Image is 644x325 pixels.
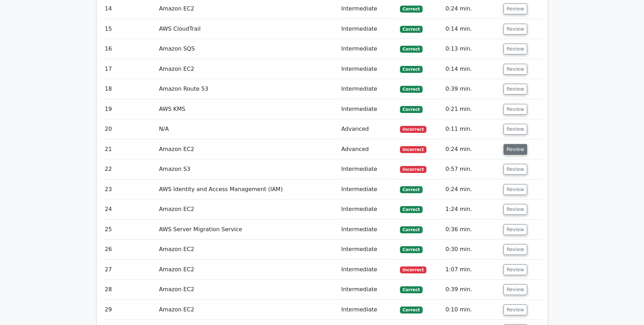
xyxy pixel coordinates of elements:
[442,139,501,159] td: 0:24 min.
[442,39,501,59] td: 0:13 min.
[400,186,423,193] span: Correct
[156,99,339,119] td: AWS KMS
[503,264,527,275] button: Review
[400,307,423,313] span: Correct
[102,280,156,300] td: 28
[503,104,527,115] button: Review
[102,159,156,179] td: 22
[156,180,339,199] td: AWS Identity and Access Management (IAM)
[442,59,501,79] td: 0:14 min.
[102,180,156,199] td: 23
[503,3,527,14] button: Review
[156,300,339,320] td: Amazon EC2
[503,204,527,215] button: Review
[442,280,501,300] td: 0:39 min.
[339,99,397,119] td: Intermediate
[339,139,397,159] td: Advanced
[503,244,527,255] button: Review
[156,260,339,280] td: Amazon EC2
[102,119,156,139] td: 20
[339,79,397,99] td: Intermediate
[102,19,156,39] td: 15
[400,106,423,113] span: Correct
[400,206,423,213] span: Correct
[339,119,397,139] td: Advanced
[156,199,339,219] td: Amazon EC2
[102,99,156,119] td: 19
[156,159,339,179] td: Amazon S3
[400,46,423,53] span: Correct
[156,39,339,59] td: Amazon SQS
[156,220,339,240] td: AWS Server Migration Service
[339,180,397,199] td: Intermediate
[442,240,501,259] td: 0:30 min.
[400,86,423,93] span: Correct
[102,139,156,159] td: 21
[503,284,527,295] button: Review
[339,39,397,59] td: Intermediate
[503,64,527,75] button: Review
[503,44,527,54] button: Review
[102,199,156,219] td: 24
[400,246,423,253] span: Correct
[503,84,527,95] button: Review
[102,300,156,320] td: 29
[400,286,423,293] span: Correct
[156,240,339,259] td: Amazon EC2
[400,66,423,73] span: Correct
[339,240,397,259] td: Intermediate
[400,266,427,273] span: Incorrect
[503,304,527,315] button: Review
[339,260,397,280] td: Intermediate
[400,126,427,133] span: Incorrect
[339,220,397,240] td: Intermediate
[442,99,501,119] td: 0:21 min.
[339,19,397,39] td: Intermediate
[400,26,423,33] span: Correct
[442,19,501,39] td: 0:14 min.
[503,144,527,155] button: Review
[503,184,527,195] button: Review
[400,6,423,13] span: Correct
[102,260,156,280] td: 27
[400,146,427,153] span: Incorrect
[442,199,501,219] td: 1:24 min.
[442,159,501,179] td: 0:57 min.
[503,24,527,35] button: Review
[156,19,339,39] td: AWS CloudTrail
[442,79,501,99] td: 0:39 min.
[339,159,397,179] td: Intermediate
[442,260,501,280] td: 1:07 min.
[442,119,501,139] td: 0:11 min.
[503,164,527,175] button: Review
[339,300,397,320] td: Intermediate
[102,79,156,99] td: 18
[442,300,501,320] td: 0:10 min.
[102,39,156,59] td: 16
[339,280,397,300] td: Intermediate
[400,226,423,233] span: Correct
[156,59,339,79] td: Amazon EC2
[442,180,501,199] td: 0:24 min.
[400,166,427,173] span: Incorrect
[102,59,156,79] td: 17
[442,220,501,240] td: 0:36 min.
[156,119,339,139] td: N/A
[102,240,156,259] td: 26
[156,139,339,159] td: Amazon EC2
[339,59,397,79] td: Intermediate
[503,124,527,135] button: Review
[156,79,339,99] td: Amazon Route 53
[156,280,339,300] td: Amazon EC2
[339,199,397,219] td: Intermediate
[503,224,527,235] button: Review
[102,220,156,240] td: 25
